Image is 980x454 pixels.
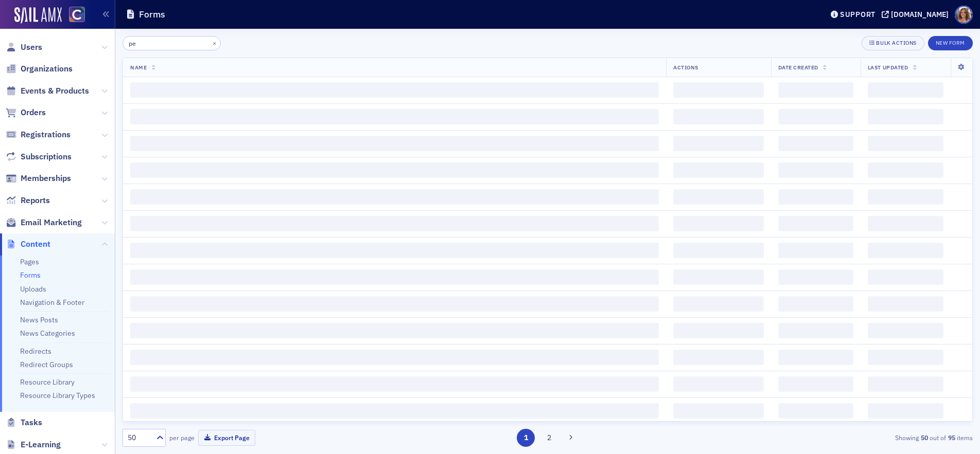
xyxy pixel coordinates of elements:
span: ‌ [673,136,764,151]
span: ‌ [778,109,853,124]
span: ‌ [130,189,659,205]
span: Memberships [21,173,71,184]
span: ‌ [673,243,764,258]
span: ‌ [130,350,659,365]
span: Tasks [21,417,42,428]
span: ‌ [673,216,764,231]
span: ‌ [130,162,659,178]
span: ‌ [778,82,853,98]
div: Showing out of items [696,433,973,442]
span: ‌ [778,269,853,285]
label: per page [169,433,195,442]
h1: Forms [139,8,165,21]
span: ‌ [868,323,943,338]
span: ‌ [130,269,659,285]
a: Uploads [20,284,46,294]
span: ‌ [868,189,943,205]
span: Profile [955,6,973,24]
a: Users [6,42,42,53]
a: Navigation & Footer [20,298,84,307]
div: [DOMAIN_NAME] [891,10,949,19]
span: ‌ [130,136,659,151]
span: ‌ [130,323,659,338]
div: 50 [128,432,150,443]
span: Events & Products [21,85,89,97]
span: Date Created [778,64,818,71]
button: Export Page [198,430,255,446]
span: Email Marketing [21,217,82,228]
span: ‌ [868,350,943,365]
span: ‌ [868,136,943,151]
a: View Homepage [62,7,85,24]
span: ‌ [868,109,943,124]
img: SailAMX [14,7,62,24]
span: ‌ [868,269,943,285]
span: Organizations [21,63,73,75]
span: ‌ [778,136,853,151]
span: ‌ [130,216,659,231]
a: Email Marketing [6,217,82,228]
a: Reports [6,195,50,206]
span: ‌ [868,296,943,312]
span: Subscriptions [21,151,72,162]
span: ‌ [778,243,853,258]
span: ‌ [673,323,764,338]
a: Resource Library Types [20,391,95,400]
input: Search… [122,36,221,50]
button: 1 [517,429,535,447]
span: ‌ [868,376,943,392]
span: ‌ [673,82,764,98]
a: Registrations [6,129,71,140]
span: ‌ [673,269,764,285]
strong: 95 [946,433,957,442]
a: News Posts [20,315,58,324]
span: ‌ [673,162,764,178]
span: Actions [673,64,698,71]
a: Events & Products [6,85,89,97]
span: ‌ [673,403,764,419]
a: Orders [6,107,46,118]
span: ‌ [673,296,764,312]
span: ‌ [778,323,853,338]
span: ‌ [130,82,659,98]
a: Pages [20,257,39,266]
span: ‌ [778,376,853,392]
span: ‌ [130,376,659,392]
a: New Form [928,38,973,47]
button: Bulk Actions [862,36,924,50]
span: E-Learning [21,439,61,450]
span: ‌ [778,162,853,178]
strong: 50 [919,433,930,442]
a: Redirects [20,347,51,356]
span: Users [21,42,42,53]
div: Support [840,10,876,19]
span: ‌ [868,243,943,258]
a: Redirect Groups [20,360,73,369]
a: Forms [20,270,41,280]
a: Organizations [6,63,73,75]
a: Content [6,239,50,250]
span: ‌ [778,350,853,365]
span: ‌ [130,109,659,124]
a: News Categories [20,329,75,338]
span: Registrations [21,129,71,140]
button: 2 [540,429,558,447]
span: Content [21,239,50,250]
span: ‌ [673,189,764,205]
a: Tasks [6,417,42,428]
a: Memberships [6,173,71,184]
a: Resource Library [20,377,75,387]
span: ‌ [868,162,943,178]
button: × [210,38,219,47]
span: ‌ [130,243,659,258]
span: ‌ [778,296,853,312]
button: New Form [928,36,973,50]
span: ‌ [673,376,764,392]
span: ‌ [868,82,943,98]
span: Last Updated [868,64,908,71]
span: ‌ [130,403,659,419]
span: ‌ [673,109,764,124]
span: ‌ [130,296,659,312]
div: Bulk Actions [876,40,916,46]
span: ‌ [778,189,853,205]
